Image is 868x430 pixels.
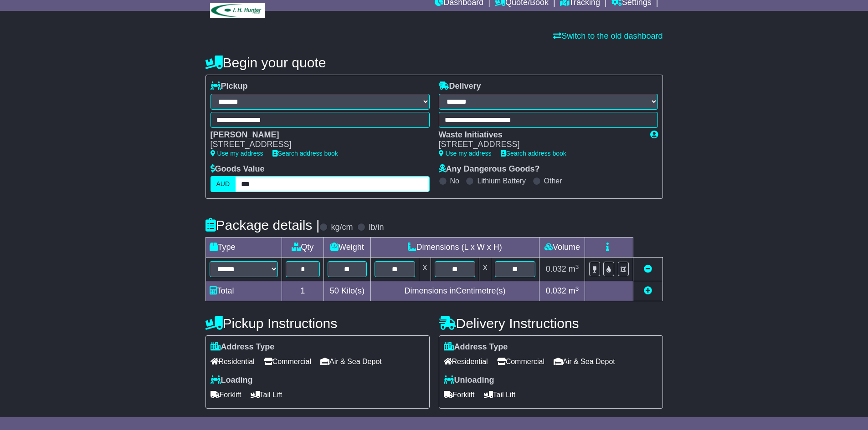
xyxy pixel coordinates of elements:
[439,150,492,157] a: Use my address
[205,281,282,301] td: Total
[211,140,421,150] div: [STREET_ADDRESS]
[439,164,540,174] label: Any Dangerous Goods?
[211,164,265,174] label: Goods Value
[479,258,491,281] td: x
[554,354,615,369] span: Air & Sea Depot
[439,81,481,91] label: Delivery
[211,150,263,157] a: Use my address
[211,130,421,140] div: [PERSON_NAME]
[569,264,579,273] span: m
[644,264,652,273] a: Remove this item
[320,354,382,369] span: Air & Sea Depot
[644,286,652,295] a: Add new item
[211,388,241,402] span: Forklift
[211,176,236,192] label: AUD
[205,218,320,233] h4: Package details |
[205,238,282,258] td: Type
[211,342,275,352] label: Address Type
[282,238,324,258] td: Qty
[477,177,526,185] label: Lithium Battery
[369,223,384,233] label: lb/in
[324,281,371,301] td: Kilo(s)
[439,140,641,150] div: [STREET_ADDRESS]
[330,286,339,295] span: 50
[444,342,508,352] label: Address Type
[331,223,353,233] label: kg/cm
[211,375,253,385] label: Loading
[575,263,579,270] sup: 3
[569,286,579,295] span: m
[205,55,663,70] h4: Begin your quote
[501,150,566,157] a: Search address book
[272,150,338,157] a: Search address book
[439,316,663,331] h4: Delivery Instructions
[419,258,431,281] td: x
[251,388,282,402] span: Tail Lift
[282,281,324,301] td: 1
[370,238,539,258] td: Dimensions (L x W x H)
[546,286,566,295] span: 0.032
[444,375,494,385] label: Unloading
[264,354,311,369] span: Commercial
[444,388,475,402] span: Forklift
[324,238,371,258] td: Weight
[444,354,488,369] span: Residential
[539,238,585,258] td: Volume
[439,130,641,140] div: Waste Initiatives
[546,264,566,273] span: 0.032
[497,354,544,369] span: Commercial
[544,177,562,185] label: Other
[211,81,248,91] label: Pickup
[553,31,663,40] a: Switch to the old dashboard
[370,281,539,301] td: Dimensions in Centimetre(s)
[211,354,255,369] span: Residential
[450,177,459,185] label: No
[205,316,430,331] h4: Pickup Instructions
[484,388,516,402] span: Tail Lift
[575,285,579,292] sup: 3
